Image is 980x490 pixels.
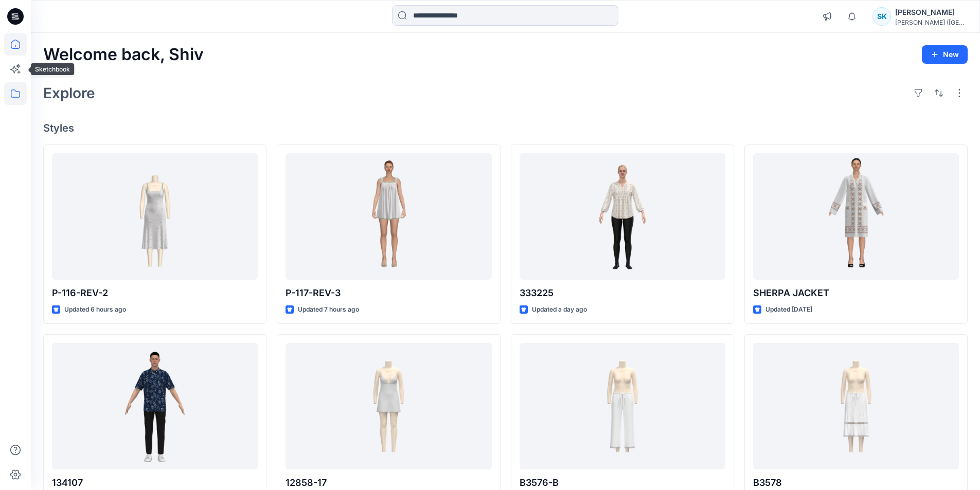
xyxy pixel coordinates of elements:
[520,476,725,490] p: B3576-B
[922,45,968,64] button: New
[765,304,812,315] p: Updated [DATE]
[520,343,725,470] a: B3576-B
[286,476,491,490] p: 12858-17
[286,153,491,280] a: P-117-REV-3
[286,286,491,300] p: P-117-REV-3
[895,6,967,19] div: [PERSON_NAME]
[52,476,258,490] p: 134107
[753,476,959,490] p: B3578
[753,153,959,280] a: SHERPA JACKET
[520,153,725,280] a: 333225
[532,304,587,315] p: Updated a day ago
[52,286,258,300] p: P-116-REV-2
[895,19,967,26] div: [PERSON_NAME] ([GEOGRAPHIC_DATA]) Exp...
[52,153,258,280] a: P-116-REV-2
[872,7,891,26] div: SK
[298,304,359,315] p: Updated 7 hours ago
[64,304,126,315] p: Updated 6 hours ago
[753,343,959,470] a: B3578
[52,343,258,470] a: 134107
[753,286,959,300] p: SHERPA JACKET
[286,343,491,470] a: 12858-17
[43,85,95,101] h2: Explore
[43,122,968,134] h4: Styles
[520,286,725,300] p: 333225
[43,45,204,64] h2: Welcome back, Shiv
